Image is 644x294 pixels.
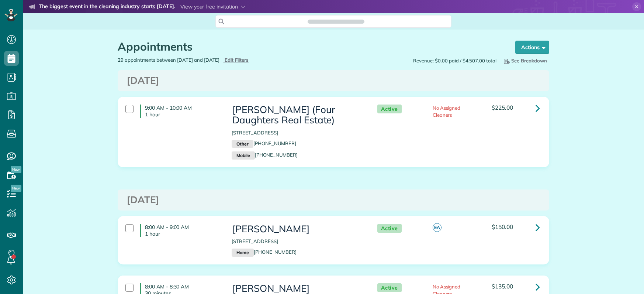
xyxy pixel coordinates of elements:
a: Other[PHONE_NUMBER] [232,140,296,146]
a: Mobile[PHONE_NUMBER] [232,152,298,158]
h4: 9:00 AM - 10:00 AM [140,105,221,118]
span: EA [433,223,442,232]
p: [STREET_ADDRESS] [232,129,362,136]
span: Active [377,105,402,114]
div: 29 appointments between [DATE] and [DATE] [112,57,333,64]
h3: [PERSON_NAME] (Four Daughters Real Estate) [232,105,362,126]
small: Home [232,249,253,257]
h4: 8:00 AM - 9:00 AM [140,224,221,237]
a: Edit Filters [223,57,249,63]
small: Mobile [232,151,255,160]
a: Home[PHONE_NUMBER] [232,249,297,255]
span: No Assigned Cleaners [433,105,461,118]
h3: [DATE] [127,195,540,205]
h3: [DATE] [127,75,540,86]
span: New [11,185,21,192]
h1: Appointments [118,41,501,53]
button: Actions [515,41,549,54]
span: See Breakdown [502,58,547,64]
h3: [PERSON_NAME] [232,224,362,235]
span: $150.00 [492,223,513,230]
h3: [PERSON_NAME] [232,283,362,294]
span: Revenue: $0.00 paid / $4,507.00 total [413,57,496,64]
span: $225.00 [492,104,513,111]
p: 1 hour [145,230,221,237]
p: 1 hour [145,111,221,118]
span: Edit Filters [225,57,249,63]
small: Other [232,140,253,148]
span: Active [377,283,402,293]
span: Active [377,224,402,233]
span: Search ZenMaid… [315,18,357,25]
span: $135.00 [492,283,513,290]
p: [STREET_ADDRESS] [232,238,362,245]
button: See Breakdown [500,57,549,65]
strong: The biggest event in the cleaning industry starts [DATE]. [39,3,175,11]
span: New [11,166,21,173]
